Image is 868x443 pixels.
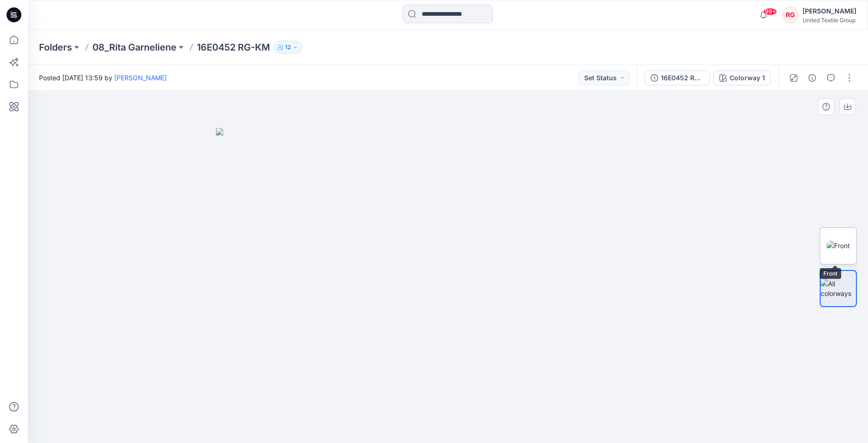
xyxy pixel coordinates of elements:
[803,6,856,17] div: [PERSON_NAME]
[645,71,710,85] button: 16E0452 RG-KM
[763,8,777,15] span: 99+
[285,42,291,52] p: 12
[803,17,856,24] div: United Textile Group
[197,41,270,54] p: 16E0452 RG-KM
[661,73,704,83] div: 16E0452 RG-KM
[274,41,302,54] button: 12
[92,41,176,54] a: 08_Rita Garneliene
[39,73,167,83] span: Posted [DATE] 13:59 by
[782,6,799,23] div: RG
[713,71,771,85] button: Colorway 1
[39,41,72,54] a: Folders
[827,241,850,250] img: Front
[114,74,167,82] a: [PERSON_NAME]
[821,279,856,298] img: All colorways
[805,71,820,85] button: Details
[730,73,765,83] div: Colorway 1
